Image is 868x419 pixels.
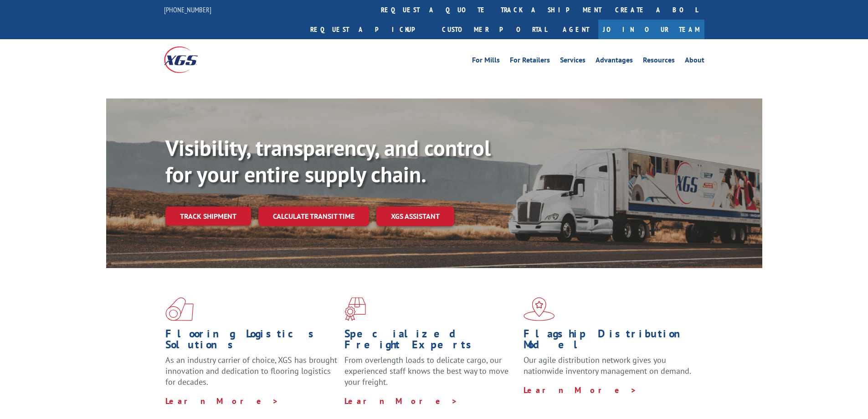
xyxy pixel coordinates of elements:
[596,57,633,67] a: Advantages
[598,20,704,39] a: Join Our Team
[524,385,637,395] a: Learn More >
[524,297,555,321] img: xgs-icon-flagship-distribution-model-red
[165,328,338,355] h1: Flooring Logistics Solutions
[165,297,194,321] img: xgs-icon-total-supply-chain-intelligence-red
[165,396,279,406] a: Learn More >
[303,20,435,39] a: Request a pickup
[344,355,517,395] p: From overlength loads to delicate cargo, our experienced staff knows the best way to move your fr...
[376,207,454,226] a: XGS ASSISTANT
[510,57,550,67] a: For Retailers
[524,328,696,355] h1: Flagship Distribution Model
[344,396,458,406] a: Learn More >
[344,297,366,321] img: xgs-icon-focused-on-flooring-red
[472,57,500,67] a: For Mills
[164,5,211,14] a: [PHONE_NUMBER]
[643,57,675,67] a: Resources
[165,355,337,387] span: As an industry carrier of choice, XGS has brought innovation and dedication to flooring logistics...
[165,134,491,188] b: Visibility, transparency, and control for your entire supply chain.
[344,328,517,355] h1: Specialized Freight Experts
[685,57,704,67] a: About
[554,20,598,39] a: Agent
[258,207,369,226] a: Calculate transit time
[165,207,251,226] a: Track shipment
[435,20,554,39] a: Customer Portal
[560,57,586,67] a: Services
[524,355,691,376] span: Our agile distribution network gives you nationwide inventory management on demand.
